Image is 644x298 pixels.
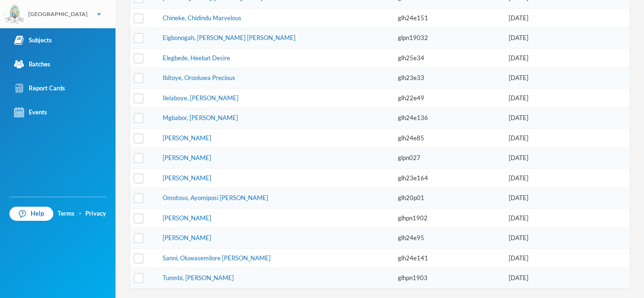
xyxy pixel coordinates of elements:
td: glh24e85 [393,128,459,148]
td: [DATE] [504,108,594,129]
td: glh24e136 [393,108,459,129]
td: [DATE] [504,208,594,228]
td: [DATE] [504,28,594,48]
a: [PERSON_NAME] [163,174,211,182]
a: Tunmbi, [PERSON_NAME] [163,274,234,282]
a: Help [9,207,53,221]
td: glhpn1902 [393,208,459,228]
td: [DATE] [504,128,594,148]
td: glh24e151 [393,8,459,28]
div: Events [14,107,47,117]
td: glh24e141 [393,248,459,268]
td: [DATE] [504,8,594,28]
td: glh20p01 [393,188,459,209]
td: [DATE] [504,228,594,249]
td: glh23e33 [393,68,459,89]
td: [DATE] [504,248,594,268]
a: Omotoso, Ayomiposi [PERSON_NAME] [163,194,268,201]
a: [PERSON_NAME] [163,234,211,242]
img: logo [5,5,24,24]
div: [GEOGRAPHIC_DATA] [28,10,88,18]
td: glh22e49 [393,88,459,108]
td: [DATE] [504,268,594,288]
td: [DATE] [504,48,594,68]
a: Mgbabor, [PERSON_NAME] [163,114,238,121]
a: Ilelaboye, [PERSON_NAME] [163,94,239,102]
a: [PERSON_NAME] [163,134,211,142]
a: Sanni, Oluwasemilore [PERSON_NAME] [163,254,271,262]
td: glh25e34 [393,48,459,68]
div: Report Cards [14,83,65,93]
a: Elegbede, Heebat Desire [163,54,230,62]
a: [PERSON_NAME] [163,154,211,161]
td: glpn19032 [393,28,459,48]
a: Privacy [85,209,106,218]
td: [DATE] [504,168,594,188]
a: Eigbonogah, [PERSON_NAME] [PERSON_NAME] [163,34,296,41]
a: Chineke, Chidindu Marvelous [163,14,241,22]
td: [DATE] [504,148,594,169]
a: [PERSON_NAME] [163,214,211,222]
div: · [79,209,81,218]
div: Subjects [14,35,52,45]
td: [DATE] [504,88,594,108]
a: Ibitoye, Orooluwa Precious [163,74,235,81]
a: Terms [58,209,74,218]
td: glhpn1903 [393,268,459,288]
td: glh24e95 [393,228,459,249]
td: [DATE] [504,68,594,89]
td: glh23e164 [393,168,459,188]
td: glpn027 [393,148,459,169]
div: Batches [14,59,50,69]
td: [DATE] [504,188,594,209]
